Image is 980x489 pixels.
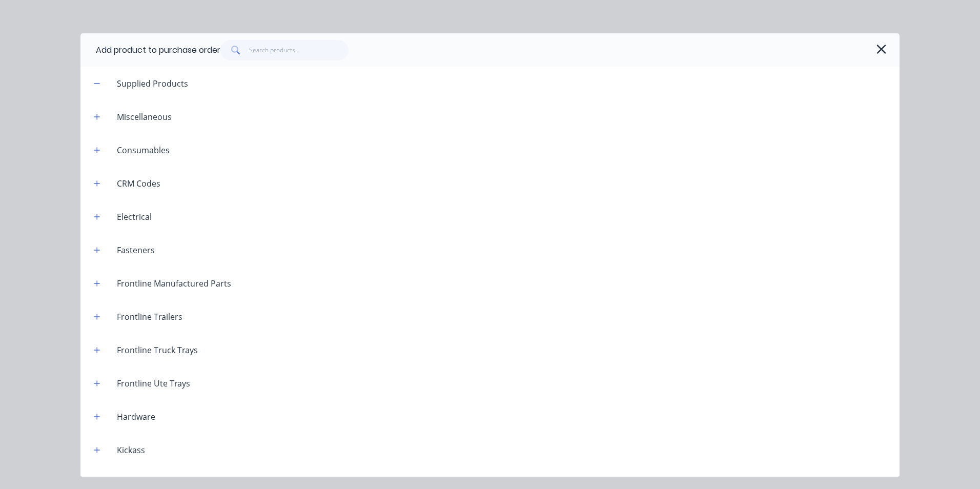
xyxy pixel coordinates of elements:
[109,144,178,156] div: Consumables
[109,244,163,256] div: Fasteners
[96,44,220,56] div: Add product to purchase order
[109,311,191,323] div: Frontline Trailers
[109,177,169,190] div: CRM Codes
[109,344,206,356] div: Frontline Truck Trays
[249,40,349,60] input: Search products...
[109,211,160,223] div: Electrical
[109,411,164,423] div: Hardware
[109,277,239,290] div: Frontline Manufactured Parts
[109,77,196,90] div: Supplied Products
[109,111,180,123] div: Miscellaneous
[109,377,198,390] div: Frontline Ute Trays
[109,444,153,456] div: Kickass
